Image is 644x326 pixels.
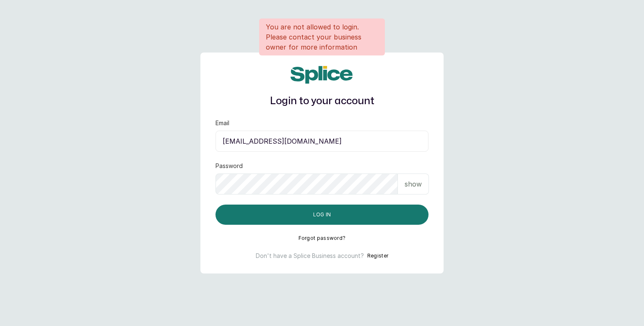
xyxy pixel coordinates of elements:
p: Don't have a Splice Business account? [256,252,364,260]
button: Forgot password? [299,235,346,242]
button: Log in [216,205,428,225]
label: Email [216,119,229,127]
p: You are not allowed to login. Please contact your business owner for more information [266,22,378,52]
h1: Login to your account [216,94,428,109]
button: Register [367,252,388,260]
p: show [405,179,422,189]
label: Password [216,162,243,170]
input: email@acme.com [216,131,428,152]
